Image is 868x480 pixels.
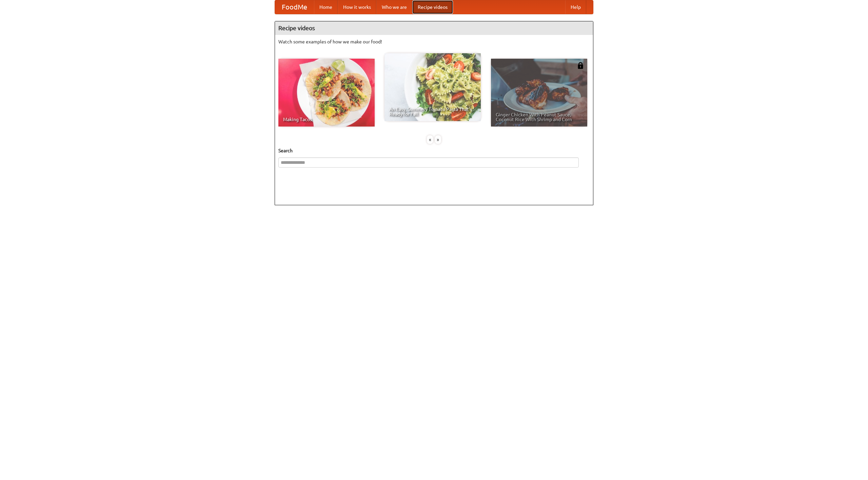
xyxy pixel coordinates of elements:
p: Watch some examples of how we make our food! [278,38,590,45]
h4: Recipe videos [275,21,593,35]
a: An Easy, Summery Tomato Pasta That's Ready for Fall [384,53,481,121]
a: Recipe videos [412,0,453,14]
img: 483408.png [577,62,584,69]
a: Who we are [376,0,412,14]
a: Help [565,0,586,14]
a: FoodMe [275,0,314,14]
span: An Easy, Summery Tomato Pasta That's Ready for Fall [389,107,476,116]
div: » [435,135,441,144]
h5: Search [278,147,590,154]
a: How it works [338,0,376,14]
span: Making Tacos [283,117,370,122]
a: Home [314,0,338,14]
div: « [427,135,433,144]
a: Making Tacos [278,59,375,127]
